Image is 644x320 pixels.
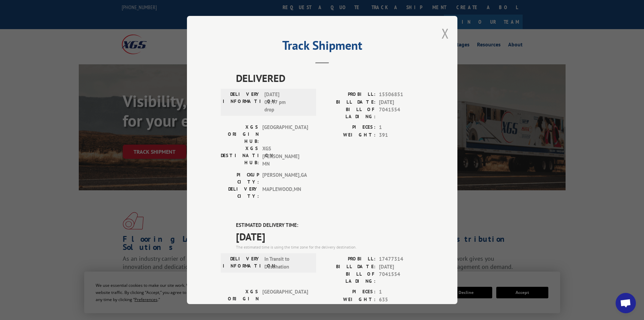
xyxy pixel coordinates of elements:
[322,255,376,263] label: PROBILL:
[236,70,424,86] span: DELIVERED
[262,171,308,186] span: [PERSON_NAME] , GA
[236,221,424,229] label: ESTIMATED DELIVERY TIME:
[264,91,310,114] span: [DATE] 03:47 pm drop
[322,124,376,131] label: PIECES:
[616,293,636,313] div: Open chat
[236,244,424,250] div: The estimated time is using the time zone for the delivery destination.
[379,91,424,99] span: 15506851
[379,131,424,139] span: 391
[262,145,308,168] span: XGS [PERSON_NAME] MN
[262,186,308,200] span: MAPLEWOOD , MN
[221,124,259,145] label: XGS ORIGIN HUB:
[322,263,376,271] label: BILL DATE:
[322,296,376,304] label: WEIGHT:
[379,296,424,304] span: 635
[322,99,376,106] label: BILL DATE:
[379,288,424,296] span: 1
[262,288,308,310] span: [GEOGRAPHIC_DATA]
[223,91,261,114] label: DELIVERY INFORMATION:
[223,255,261,271] label: DELIVERY INFORMATION:
[322,106,376,120] label: BILL OF LADING:
[379,99,424,106] span: [DATE]
[379,263,424,271] span: [DATE]
[221,288,259,310] label: XGS ORIGIN HUB:
[221,186,259,200] label: DELIVERY CITY:
[221,171,259,186] label: PICKUP CITY:
[264,255,310,271] span: In Transit to Destination
[322,271,376,285] label: BILL OF LADING:
[322,91,376,99] label: PROBILL:
[322,288,376,296] label: PIECES:
[379,106,424,120] span: 7041554
[379,255,424,263] span: 17477314
[442,24,449,42] button: Close modal
[379,124,424,131] span: 1
[262,124,308,145] span: [GEOGRAPHIC_DATA]
[221,41,424,54] h2: Track Shipment
[322,131,376,139] label: WEIGHT:
[221,145,259,168] label: XGS DESTINATION HUB:
[236,229,424,244] span: [DATE]
[379,271,424,285] span: 7041554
